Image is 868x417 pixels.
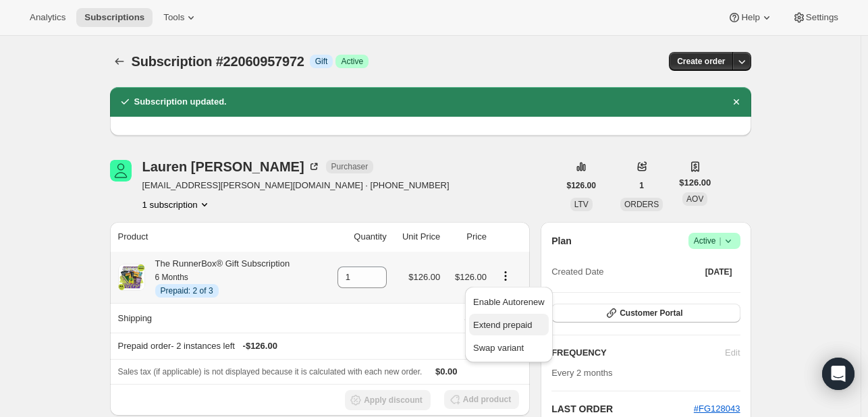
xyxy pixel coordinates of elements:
h2: Plan [551,234,572,248]
span: Swap variant [473,343,524,353]
span: Analytics [30,12,65,23]
span: [DATE] [705,267,732,277]
span: Prepaid: 2 of 3 [161,285,213,296]
button: Product actions [142,198,211,211]
span: Customer Portal [620,308,682,318]
span: Extend prepaid [473,320,532,330]
button: Extend prepaid [469,314,549,335]
span: AOV [686,194,703,204]
span: Every 2 months [551,368,612,378]
span: LTV [574,200,589,209]
div: The RunnerBox® Gift Subscription [145,257,290,298]
span: Tools [163,12,184,23]
span: 1 [639,180,644,191]
th: Price [444,222,491,252]
span: Help [741,12,759,23]
button: Settings [784,8,846,27]
button: Customer Portal [551,304,740,323]
button: Create order [669,52,733,71]
span: Gift [315,56,328,67]
button: Product actions [495,269,516,283]
span: $126.00 [679,176,711,190]
div: Open Intercom Messenger [822,358,855,390]
span: Create order [677,56,725,67]
button: [DATE] [697,262,740,281]
button: Analytics [22,8,74,27]
span: Lauren Woods [110,160,132,182]
span: $126.00 [455,272,487,282]
div: Lauren [PERSON_NAME] [142,160,321,173]
button: Subscriptions [110,52,129,71]
button: Dismiss notification [727,92,746,111]
th: Shipping [110,303,324,333]
button: Swap variant [469,337,549,358]
span: $0.00 [435,366,458,377]
h2: FREQUENCY [551,346,725,360]
span: Settings [806,12,838,23]
h2: LAST ORDER [551,402,694,416]
span: Active [694,234,735,248]
span: Subscriptions [84,12,144,23]
button: Help [720,8,781,27]
div: Prepaid order - 2 instances left [118,339,487,353]
span: Sales tax (if applicable) is not displayed because it is calculated with each new order. [118,367,423,377]
span: Purchaser [331,161,369,172]
h2: Subscription updated. [134,95,227,109]
button: #FG128043 [694,402,740,416]
th: Unit Price [391,222,445,252]
span: Enable Autorenew [473,297,545,307]
span: Active [341,56,363,67]
span: - $126.00 [243,339,277,353]
button: Tools [155,8,206,27]
span: Created Date [551,265,603,279]
span: Subscription #22060957972 [132,54,304,69]
a: #FG128043 [694,404,740,414]
span: | [719,235,721,246]
small: 6 Months [155,273,188,282]
button: $126.00 [559,176,604,195]
button: Subscriptions [76,8,153,27]
th: Quantity [324,222,391,252]
span: ORDERS [624,200,659,209]
span: $126.00 [567,180,596,191]
th: Product [110,222,324,252]
img: product img [118,264,145,291]
button: 1 [631,176,652,195]
button: Enable Autorenew [469,291,549,312]
span: $126.00 [408,272,440,282]
span: [EMAIL_ADDRESS][PERSON_NAME][DOMAIN_NAME] · [PHONE_NUMBER] [142,179,450,192]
